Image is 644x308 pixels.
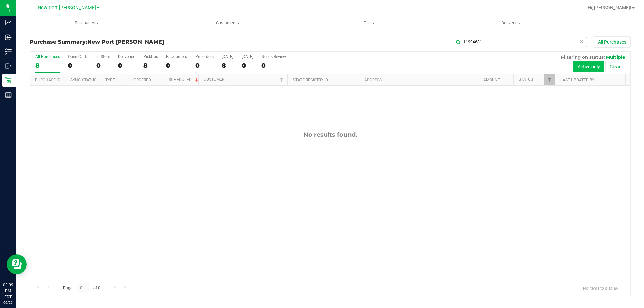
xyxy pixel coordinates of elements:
iframe: Resource center [7,254,27,274]
span: Customers [158,20,298,26]
div: Back-orders [166,54,187,59]
span: Hi, [PERSON_NAME]! [588,5,631,10]
div: Deliveries [118,54,135,59]
input: Search Purchase ID, Original ID, State Registry ID or Customer Name... [453,37,587,47]
button: Active only [573,61,604,72]
inline-svg: Analytics [5,19,12,26]
div: 0 [195,62,214,69]
div: No results found. [30,131,630,138]
div: All Purchases [35,54,60,59]
div: 8 [35,62,60,69]
button: All Purchases [594,36,631,48]
div: 0 [261,62,286,69]
div: Pre-orders [195,54,214,59]
a: Amount [483,78,500,82]
a: Tills [299,16,440,30]
span: Page of 0 [57,283,106,293]
inline-svg: Inbound [5,34,12,41]
h3: Purchase Summary: [30,39,230,45]
div: [DATE] [222,54,233,59]
a: Purchase ID [35,78,60,82]
span: Deliveries [492,20,529,26]
a: Customers [157,16,299,30]
a: Deliveries [440,16,581,30]
a: Last Updated By [560,78,594,82]
a: Filter [544,74,555,85]
inline-svg: Inventory [5,48,12,55]
span: New Port [PERSON_NAME] [38,5,96,11]
div: 8 [222,62,233,69]
inline-svg: Reports [5,91,12,98]
inline-svg: Outbound [5,63,12,69]
a: Customer [204,77,224,82]
a: Purchases [16,16,157,30]
span: Purchases [16,20,157,26]
a: Ordered [133,78,151,82]
div: Needs Review [261,54,286,59]
div: 0 [96,62,110,69]
button: Clear [605,61,625,72]
span: No items to display [578,283,624,293]
a: Status [519,77,533,82]
th: Address [359,74,478,86]
div: 8 [143,62,158,69]
a: Filter [276,74,287,85]
span: Tills [299,20,439,26]
div: 0 [118,62,135,69]
span: Clear [579,37,584,46]
a: Type [105,78,115,82]
div: Open Carts [68,54,88,59]
a: Scheduled [169,77,199,82]
div: 0 [166,62,187,69]
inline-svg: Retail [5,77,12,84]
p: 09/25 [3,300,13,305]
p: 03:09 PM EDT [3,282,13,300]
span: New Port [PERSON_NAME] [87,39,164,45]
div: [DATE] [241,54,253,59]
div: 0 [241,62,253,69]
a: Sync Status [70,78,96,82]
span: Filtering on status: [561,54,605,60]
div: In Store [96,54,110,59]
span: Multiple [606,54,625,60]
div: 0 [68,62,88,69]
div: PickUps [143,54,158,59]
a: State Registry ID [293,78,328,82]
